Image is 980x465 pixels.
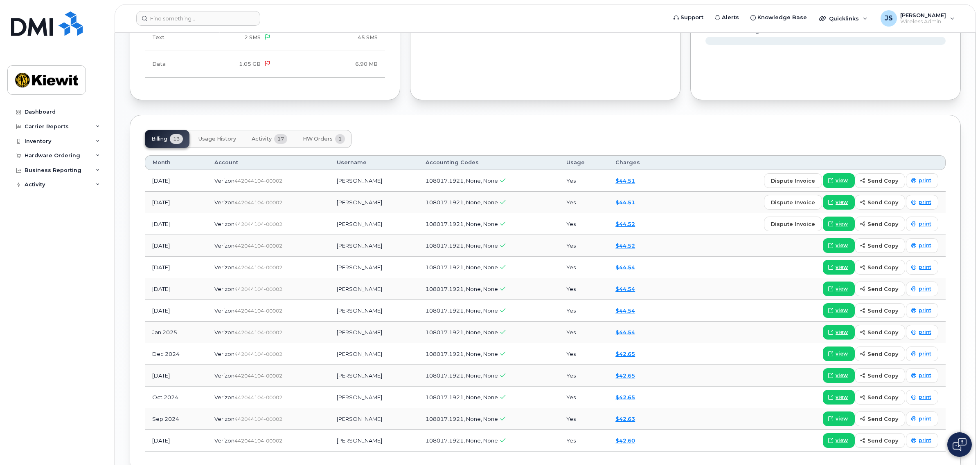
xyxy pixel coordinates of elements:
[214,307,234,314] span: Verizon
[329,430,418,452] td: [PERSON_NAME]
[867,437,898,445] span: send copy
[615,242,635,249] a: $44.52
[771,220,815,228] span: dispute invoice
[919,437,931,444] span: print
[426,177,498,184] span: 108017.1921, None, None
[329,155,418,170] th: Username
[426,351,498,357] span: 108017.1921, None, None
[919,220,931,228] span: print
[615,307,635,314] a: $44.54
[559,235,608,257] td: Yes
[867,350,898,358] span: send copy
[234,438,282,444] span: 442044104-00002
[855,303,905,318] button: send copy
[426,264,498,271] span: 108017.1921, None, None
[867,329,898,336] span: send copy
[823,303,855,318] a: view
[559,430,608,452] td: Yes
[214,286,234,292] span: Verizon
[919,264,931,271] span: print
[329,387,418,408] td: [PERSON_NAME]
[764,173,822,188] button: dispute invoice
[559,343,608,365] td: Yes
[836,307,848,314] span: view
[214,437,234,444] span: Verizon
[919,242,931,249] span: print
[855,368,905,383] button: send copy
[214,351,234,357] span: Verizon
[615,329,635,335] a: $44.54
[900,18,946,25] span: Wireless Admin
[559,155,608,170] th: Usage
[823,368,855,383] a: view
[855,195,905,210] button: send copy
[234,221,282,227] span: 442044104-00002
[867,285,898,293] span: send copy
[855,433,905,448] button: send copy
[615,437,635,444] a: $42.60
[668,9,709,26] a: Support
[145,343,207,365] td: Dec 2024
[234,416,282,422] span: 442044104-00002
[615,416,635,422] a: $42.63
[906,217,938,231] a: print
[867,372,898,380] span: send copy
[426,437,498,444] span: 108017.1921, None, None
[919,307,931,314] span: print
[234,286,282,292] span: 442044104-00002
[836,242,848,249] span: view
[900,12,946,18] span: [PERSON_NAME]
[823,390,855,405] a: view
[234,264,282,271] span: 442044104-00002
[867,220,898,228] span: send copy
[559,387,608,408] td: Yes
[559,278,608,300] td: Yes
[426,372,498,379] span: 108017.1921, None, None
[426,416,498,422] span: 108017.1921, None, None
[823,217,855,231] a: view
[855,390,905,405] button: send copy
[145,51,192,78] td: Data
[906,282,938,296] a: print
[615,177,635,184] a: $44.51
[239,61,261,67] span: 1.05 GB
[145,278,207,300] td: [DATE]
[709,9,745,26] a: Alerts
[252,136,272,142] span: Activity
[906,390,938,405] a: print
[559,408,608,430] td: Yes
[823,195,855,210] a: view
[559,365,608,387] td: Yes
[145,365,207,387] td: [DATE]
[234,199,282,206] span: 442044104-00002
[234,351,282,357] span: 442044104-00002
[885,13,893,23] span: JS
[615,264,635,271] a: $44.54
[855,411,905,426] button: send copy
[244,34,261,40] span: 2 SMS
[214,416,234,422] span: Verizon
[836,350,848,358] span: view
[426,307,498,314] span: 108017.1921, None, None
[329,408,418,430] td: [PERSON_NAME]
[234,329,282,335] span: 442044104-00002
[335,134,345,144] span: 1
[234,308,282,314] span: 442044104-00002
[145,430,207,452] td: [DATE]
[615,372,635,379] a: $42.65
[855,282,905,296] button: send copy
[145,387,207,408] td: Oct 2024
[145,155,207,170] th: Month
[329,343,418,365] td: [PERSON_NAME]
[919,177,931,184] span: print
[214,177,234,184] span: Verizon
[559,192,608,213] td: Yes
[836,393,848,401] span: view
[426,242,498,249] span: 108017.1921, None, None
[906,260,938,275] a: print
[329,257,418,278] td: [PERSON_NAME]
[906,195,938,210] a: print
[234,178,282,184] span: 442044104-00002
[875,10,960,27] div: Josh Suffel
[919,415,931,423] span: print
